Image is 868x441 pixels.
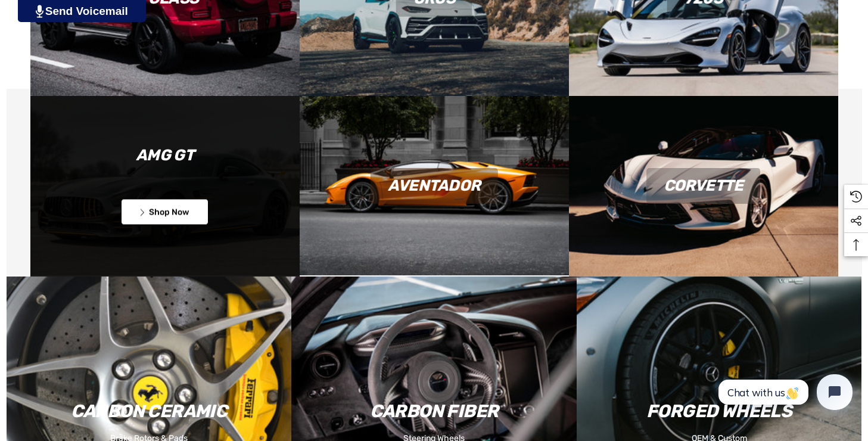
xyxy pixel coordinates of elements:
span: AVENTADOR [370,168,497,204]
div: Forged Wheels [577,393,862,429]
svg: Social Media [850,215,862,227]
a: Icon arrow left Shop Now [121,199,209,225]
div: Carbon Fiber [291,393,577,429]
span: Corvette [646,168,761,204]
svg: Recently Viewed [850,191,862,203]
div: Carbon Ceramic [7,393,292,429]
svg: Top [844,239,868,251]
img: Image Banner [300,96,569,275]
img: PjwhLS0gR2VuZXJhdG9yOiBHcmF2aXQuaW8gLS0+PHN2ZyB4bWxucz0iaHR0cDovL3d3dy53My5vcmcvMjAwMC9zdmciIHhtb... [36,5,43,18]
div: AMG GT [30,138,300,173]
iframe: Tidio Chat [705,364,863,420]
img: Image Banner [569,96,838,276]
svg: Icon arrow left [138,209,147,216]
